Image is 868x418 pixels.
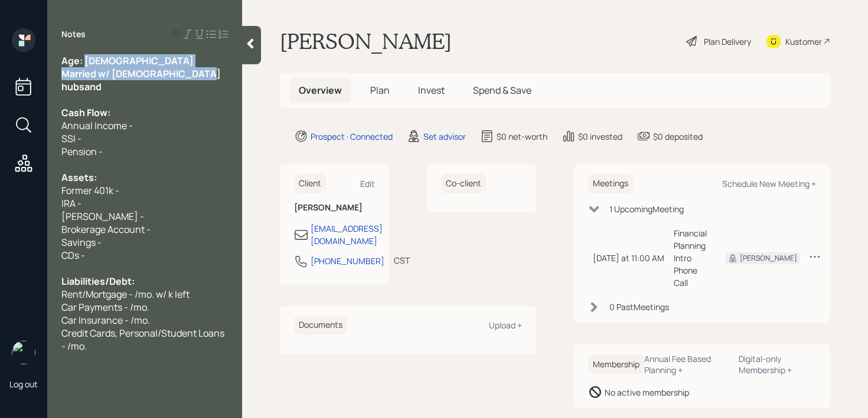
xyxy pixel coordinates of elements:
div: Plan Delivery [704,35,751,48]
div: [PERSON_NAME] [740,253,797,264]
div: Schedule New Meeting + [722,178,816,189]
span: IRA - [61,197,81,210]
div: Annual Fee Based Planning + [644,353,729,376]
span: Car Payments - /mo. [61,301,149,314]
h6: Meetings [588,174,633,193]
div: CST [394,254,410,266]
div: [EMAIL_ADDRESS][DOMAIN_NAME] [311,222,383,247]
div: Edit [360,178,375,189]
span: Annual Income - [61,119,133,132]
div: Digital-only Membership + [739,353,816,376]
span: Car Insurance - /mo. [61,314,150,327]
span: Brokerage Account - [61,223,151,236]
h6: [PERSON_NAME] [294,203,375,213]
h6: Documents [294,315,347,335]
div: [PHONE_NUMBER] [311,255,384,267]
h1: [PERSON_NAME] [280,28,452,54]
label: Notes [61,28,86,40]
span: CDs - [61,249,85,262]
span: Invest [418,84,445,97]
div: 0 Past Meeting s [609,301,669,313]
span: Savings - [61,236,102,249]
span: Cash Flow: [61,106,110,119]
div: Financial Planning Intro Phone Call [674,227,707,289]
span: Former 401k - [61,184,119,197]
div: $0 net-worth [497,130,547,143]
span: Overview [299,84,342,97]
span: Assets: [61,171,97,184]
div: Prospect · Connected [311,130,393,143]
div: $0 invested [578,130,622,143]
h6: Membership [588,355,644,374]
div: [DATE] at 11:00 AM [593,252,664,264]
div: Set advisor [423,130,466,143]
div: No active membership [605,386,689,399]
span: Age: [DEMOGRAPHIC_DATA] [61,54,194,67]
div: Upload + [489,320,522,331]
h6: Co-client [441,174,486,193]
span: Spend & Save [473,84,531,97]
div: Kustomer [785,35,822,48]
span: Credit Cards, Personal/Student Loans - /mo. [61,327,226,353]
span: SSI - [61,132,81,145]
div: Log out [9,378,38,390]
span: Married w/ [DEMOGRAPHIC_DATA] hubsand [61,67,223,93]
span: Rent/Mortgage - /mo. w/ k left [61,288,190,301]
span: Liabilities/Debt: [61,275,135,288]
h6: Client [294,174,326,193]
img: retirable_logo.png [12,341,35,364]
span: Plan [370,84,390,97]
span: [PERSON_NAME] - [61,210,144,223]
span: Pension - [61,145,103,158]
div: $0 deposited [653,130,703,143]
div: 1 Upcoming Meeting [609,203,684,215]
